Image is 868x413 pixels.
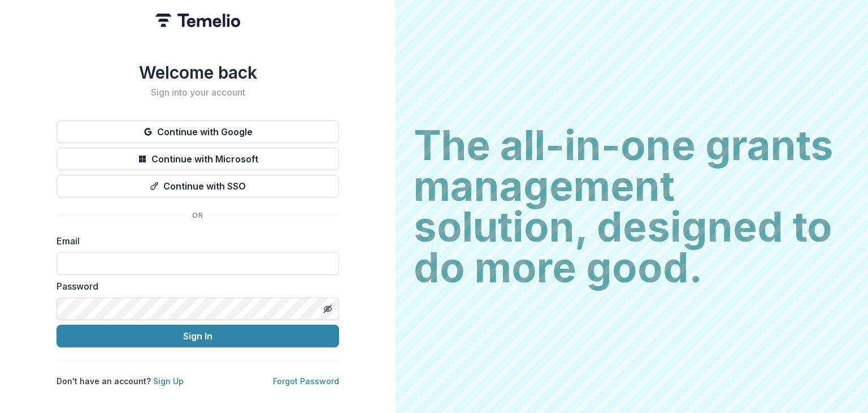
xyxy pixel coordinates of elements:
p: Don't have an account? [57,375,184,387]
button: Continue with Google [57,121,339,143]
button: Continue with Microsoft [57,148,339,170]
label: Email [57,234,332,248]
button: Sign In [57,325,339,347]
label: Password [57,279,332,293]
button: Continue with SSO [57,175,339,197]
img: Temelio [155,14,240,27]
a: Forgot Password [273,376,339,386]
a: Sign Up [153,376,184,386]
h1: Welcome back [57,62,339,83]
button: Toggle password visibility [319,300,337,318]
h2: Sign into your account [57,87,339,98]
